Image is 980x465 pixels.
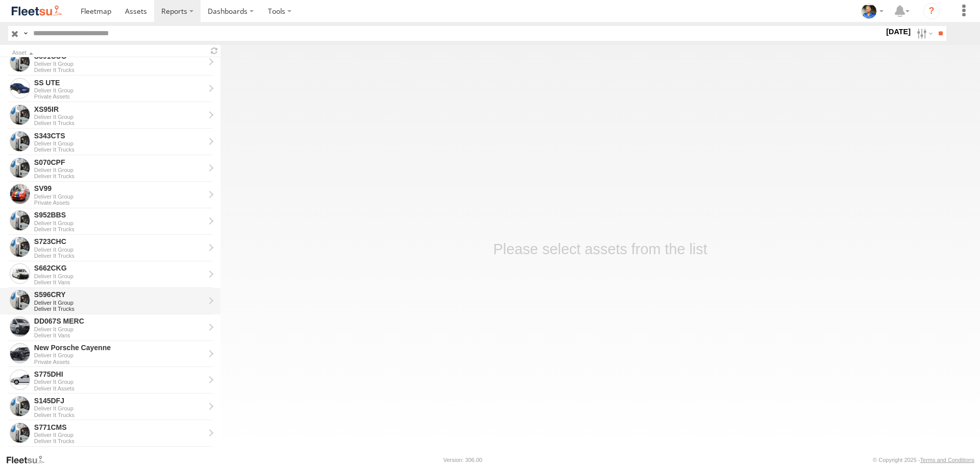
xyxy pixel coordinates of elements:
[34,273,205,279] div: Deliver It Group
[34,61,205,67] div: Deliver It Group
[34,226,205,232] div: Deliver It Trucks
[34,140,205,146] div: Deliver It Group
[34,396,205,405] div: S145DFJ - View Asset History
[34,114,205,120] div: Deliver It Group
[34,67,205,73] div: Deliver It Trucks
[923,3,940,19] i: ?
[34,158,205,167] div: S070CPF - View Asset History
[6,455,53,465] a: Visit our Website
[34,210,205,219] div: S952BBS - View Asset History
[884,26,913,37] label: [DATE]
[34,131,205,140] div: S343CTS - View Asset History
[34,359,205,365] div: Private Assets
[34,423,205,432] div: S771CMS - View Asset History
[34,343,205,352] div: New Porsche Cayenne - View Asset History
[34,87,205,93] div: Deliver It Group
[12,51,204,56] div: Click to Sort
[873,457,974,463] div: © Copyright 2025 -
[34,412,205,418] div: Deliver It Trucks
[34,279,205,285] div: Deliver It Vans
[34,173,205,179] div: Deliver It Trucks
[857,4,887,19] div: Matt Draper
[34,352,205,358] div: Deliver It Group
[208,46,220,56] span: Refresh
[34,247,205,253] div: Deliver It Group
[21,26,30,41] label: Search Query
[34,200,205,206] div: Private Assets
[34,105,205,114] div: XS95IR - View Asset History
[34,93,205,100] div: Private Assets
[913,26,935,41] label: Search Filter Options
[34,120,205,126] div: Deliver It Trucks
[34,290,205,299] div: S596CRY - View Asset History
[34,379,205,385] div: Deliver It Group
[34,184,205,193] div: SV99 - View Asset History
[34,332,205,338] div: Deliver It Vans
[34,146,205,153] div: Deliver It Trucks
[34,385,205,391] div: Deliver It Assets
[34,432,205,438] div: Deliver It Group
[34,326,205,332] div: Deliver It Group
[10,4,63,18] img: fleetsu-logo-horizontal.svg
[34,78,205,87] div: SS UTE - View Asset History
[34,300,205,306] div: Deliver It Group
[34,405,205,411] div: Deliver It Group
[34,370,205,379] div: S775DHI - View Asset History
[34,438,205,444] div: Deliver It Trucks
[34,193,205,200] div: Deliver It Group
[34,253,205,259] div: Deliver It Trucks
[920,457,974,463] a: Terms and Conditions
[34,316,205,326] div: DD067S MERC - View Asset History
[34,306,205,312] div: Deliver It Trucks
[34,220,205,226] div: Deliver It Group
[34,167,205,173] div: Deliver It Group
[34,263,205,273] div: S662CKG - View Asset History
[34,237,205,246] div: S723CHC - View Asset History
[444,457,482,463] div: Version: 306.00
